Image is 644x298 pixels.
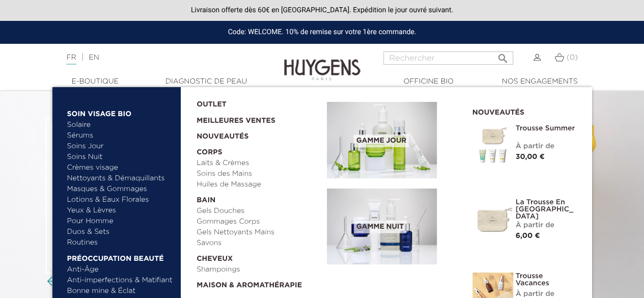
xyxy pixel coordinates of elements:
a: OUTLET [197,94,311,110]
a: Soins des Mains [197,169,320,179]
a: Soin Visage Bio [67,103,174,120]
i:  [497,49,509,62]
a: Meilleures Ventes [197,110,311,126]
a: Bonne mine & Éclat [67,286,174,296]
a: Sérums [67,130,174,141]
a: Gamme jour [327,102,457,178]
img: Trousse Summer [472,125,513,166]
img: La Trousse en Coton [472,199,513,239]
a: Maison & Aromathérapie [197,275,320,291]
span: Gamme jour [354,134,409,147]
a: EN [89,54,99,61]
a: Solaire [67,120,174,130]
a: Cheveux [197,249,320,264]
img: routine_jour_banner.jpg [327,102,437,178]
a: Anti-imperfections & Matifiant [67,275,174,286]
a: Préoccupation beauté [67,248,174,264]
a: Gels Douches [197,206,320,216]
span: (0) [567,54,578,61]
div: À partir de [516,141,577,152]
h2: Nouveautés [472,105,577,117]
a: Gels Nettoyants Mains [197,227,320,238]
a: Pour Homme [67,216,174,227]
img: Huygens [284,43,360,82]
a: Shampoings [197,264,320,275]
a: Duos & Sets [67,227,174,237]
a: Savons [197,238,320,249]
a: Gamme nuit [327,188,457,265]
span: 6,00 € [516,232,540,239]
img: routine_nuit_banner.jpg [327,188,437,265]
a: FR [66,54,76,65]
a: Nettoyants & Démaquillants [67,173,174,184]
a: Laits & Crèmes [197,158,320,169]
a: Yeux & Lèvres [67,205,174,216]
a: Routines [67,237,174,248]
a: E-Boutique [44,76,146,87]
a: Huiles de Massage [197,179,320,190]
a: Anti-Âge [67,264,174,275]
a: Bain [197,190,320,206]
a: Masques & Gommages [67,184,174,195]
a: La Trousse en [GEOGRAPHIC_DATA] [516,199,577,220]
div: À partir de [516,220,577,231]
a: Lotions & Eaux Florales [67,195,174,205]
div: | [61,51,261,64]
a: Trousse Summer [516,125,577,132]
a: Soins Nuit [67,152,164,162]
a: Diagnostic de peau [155,76,257,87]
a: Gommages Corps [197,216,320,227]
a: Soins Jour [67,141,174,152]
div: Boutons du carrousel [51,274,84,289]
a: Corps [197,142,320,158]
a: Nouveautés [197,126,320,142]
a: Crèmes visage [67,162,174,173]
button:  [494,48,512,62]
input: Rechercher [383,51,513,65]
span: Gamme nuit [354,221,406,233]
span: 30,00 € [516,153,545,160]
a: Nos engagements [489,76,591,87]
a: Officine Bio [378,76,480,87]
a: Trousse Vacances [516,273,577,287]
